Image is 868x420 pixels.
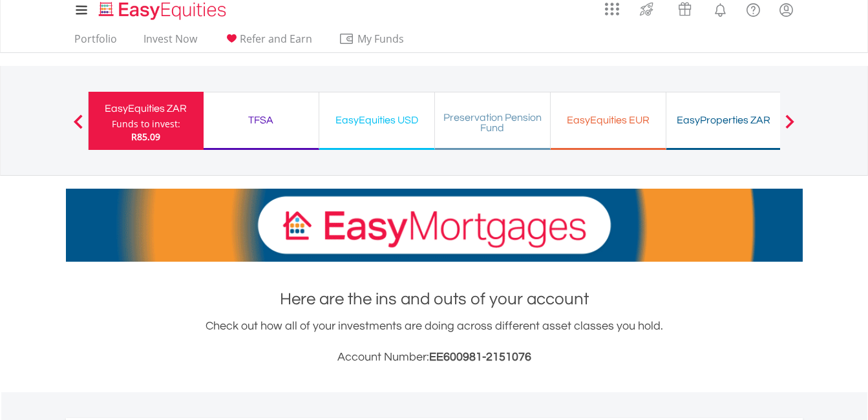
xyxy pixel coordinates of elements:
span: Refer and Earn [240,32,312,46]
div: Preservation Pension Fund [443,112,542,133]
h3: Account Number: [66,348,803,366]
button: Previous [65,121,91,134]
div: Funds to invest: [112,118,180,131]
button: Next [777,121,803,134]
a: Portfolio [69,32,122,52]
img: grid-menu-icon.svg [605,2,619,16]
a: Refer and Earn [218,32,317,52]
div: TFSA [211,111,311,129]
div: EasyEquities EUR [558,111,658,129]
span: EE600981-2151076 [429,351,531,363]
img: EasyMortage Promotion Banner [66,189,803,262]
div: EasyEquities ZAR [96,100,196,118]
h1: Here are the ins and outs of your account [66,288,803,311]
div: EasyEquities USD [327,111,427,129]
span: R85.09 [131,131,160,143]
div: EasyProperties ZAR [674,111,774,129]
div: Check out how all of your investments are doing across different asset classes you hold. [66,317,803,366]
a: Invest Now [138,32,202,52]
span: My Funds [339,30,423,47]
